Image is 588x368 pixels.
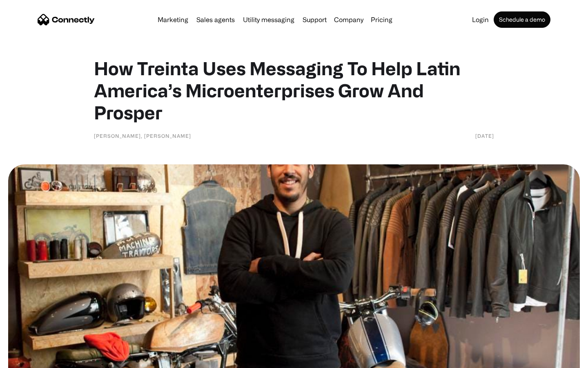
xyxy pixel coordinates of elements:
a: Pricing [367,16,396,23]
aside: Language selected: English [8,354,49,365]
a: Schedule a demo [494,11,550,28]
a: home [38,13,95,26]
a: Utility messaging [240,16,298,23]
div: Company [332,14,366,25]
div: Company [334,14,363,25]
ul: Language list [16,354,49,365]
div: [PERSON_NAME], [PERSON_NAME] [94,132,191,140]
a: Marketing [154,16,192,23]
h1: How Treinta Uses Messaging To Help Latin America’s Microenterprises Grow And Prosper [94,57,494,123]
a: Login [469,16,492,23]
a: Sales agents [193,16,238,23]
div: [DATE] [475,132,494,140]
a: Support [299,16,330,23]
